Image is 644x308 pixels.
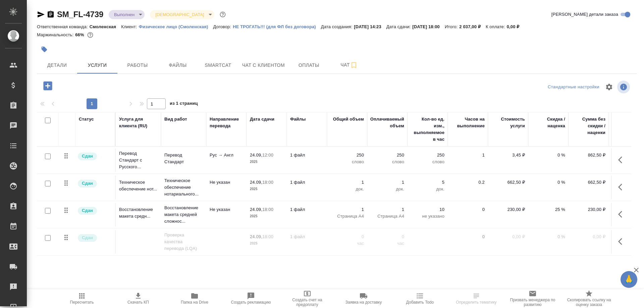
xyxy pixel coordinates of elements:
[210,179,243,186] p: Не указан
[354,24,386,29] p: [DATE] 14:23
[250,116,274,123] div: Дата сдачи
[445,24,459,29] p: Итого:
[164,152,203,165] p: Перевод Стандарт
[621,271,637,288] button: 🙏
[109,10,145,19] div: Выполнен
[37,24,90,29] p: Ответственная команда:
[448,148,488,172] td: 1
[491,179,525,186] p: 662,50 ₽
[82,207,93,214] p: Сдан
[330,179,364,186] p: 1
[218,10,227,19] button: Доп статусы указывают на важность/срочность заказа
[330,206,364,213] p: 1
[386,24,412,29] p: Дата сдачи:
[37,10,45,18] button: Скопировать ссылку для ЯМессенджера
[82,153,93,160] p: Сдан
[448,176,488,199] td: 0.2
[121,61,154,70] span: Работы
[412,24,445,29] p: [DATE] 18:00
[250,234,262,239] p: 24.09,
[47,10,55,18] button: Скопировать ссылку
[82,180,93,187] p: Сдан
[532,206,565,213] p: 25 %
[546,82,601,92] div: split button
[290,152,324,159] p: 1 файл
[37,42,52,57] button: Добавить тэг
[614,233,630,250] button: Показать кнопки
[371,206,404,213] p: 1
[572,233,605,240] p: 0,00 ₽
[411,206,444,213] p: 10
[451,116,485,129] div: Часов на выполнение
[333,116,364,123] div: Общий объем
[411,186,444,192] p: док.
[371,159,404,165] p: слово
[507,24,525,29] p: 0,00 ₽
[330,213,364,220] p: Страница А4
[486,24,507,29] p: К оплате:
[242,61,285,70] span: Чат с клиентом
[371,152,404,159] p: 250
[411,213,444,220] p: не указано
[170,99,198,109] span: из 1 страниц
[262,234,273,239] p: 18:00
[164,116,187,123] div: Вид работ
[293,61,325,70] span: Оплаты
[330,233,364,240] p: 0
[79,116,94,123] div: Статус
[41,61,73,70] span: Детали
[290,233,324,240] p: 1 файл
[250,207,262,212] p: 24.09,
[39,79,57,93] button: Добавить услугу
[250,180,262,185] p: 24.09,
[330,159,364,165] p: слово
[119,150,158,170] p: Перевод Стандарт с Русского...
[623,272,635,287] span: 🙏
[202,61,234,70] span: Smartcat
[350,61,358,69] svg: Подписаться
[614,179,630,195] button: Показать кнопки
[617,81,631,93] span: Посмотреть информацию
[57,10,103,19] a: SM_FL-4739
[139,24,213,29] a: Физическое лицо (Смоленская)
[250,152,262,158] p: 24.09,
[448,203,488,226] td: 0
[491,116,525,129] div: Стоимость услуги
[233,24,321,29] p: НЕ ТРОГАТЬ!!! (для ФЛ без договора)
[112,12,137,17] button: Выполнен
[86,31,95,39] button: 581.97 RUB;
[213,24,233,29] p: Договор:
[572,152,605,159] p: 862,50 ₽
[210,152,243,159] p: Рус → Англ
[601,79,617,95] span: Настроить таблицу
[164,205,203,225] p: Восстановление макета средней сложнос...
[572,179,605,186] p: 662,50 ₽
[411,116,444,143] div: Кол-во ед. изм., выполняемое в час
[572,116,605,136] div: Сумма без скидки / наценки
[90,24,121,29] p: Смоленская
[250,186,283,192] p: 2025
[290,179,324,186] p: 1 файл
[333,61,365,69] span: Чат
[82,234,93,241] p: Сдан
[448,230,488,254] td: 0
[532,179,565,186] p: 0 %
[411,159,444,165] p: слово
[532,116,565,129] div: Скидка / наценка
[210,206,243,213] p: Не указан
[119,179,158,192] p: Техническое обеспечение нот...
[371,233,404,240] p: 0
[491,152,525,159] p: 3,45 ₽
[371,240,404,247] p: час
[37,32,75,37] p: Маржинальность:
[371,186,404,192] p: док.
[614,206,630,222] button: Показать кнопки
[250,213,283,220] p: 2025
[262,180,273,185] p: 18:00
[491,233,525,240] p: 0,00 ₽
[162,61,194,70] span: Файлы
[330,186,364,192] p: док.
[551,11,618,18] span: [PERSON_NAME] детали заказа
[164,177,203,197] p: Техническое обеспечение нотариального...
[233,24,321,29] a: НЕ ТРОГАТЬ!!! (для ФЛ без договора)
